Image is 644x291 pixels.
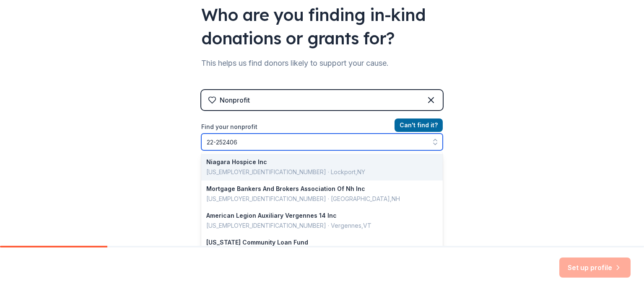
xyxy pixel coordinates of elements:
[206,194,428,204] div: [US_EMPLOYER_IDENTIFICATION_NUMBER] · [GEOGRAPHIC_DATA] , NH
[206,221,428,231] div: [US_EMPLOYER_IDENTIFICATION_NUMBER] · Vergennes , VT
[201,134,443,150] input: Search by name, EIN, or city
[206,157,428,167] div: Niagara Hospice Inc
[206,167,428,177] div: [US_EMPLOYER_IDENTIFICATION_NUMBER] · Lockport , NY
[206,184,428,194] div: Mortgage Bankers And Brokers Association Of Nh Inc
[206,211,428,221] div: American Legion Auxiliary Vergennes 14 Inc
[206,237,428,247] div: [US_STATE] Community Loan Fund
